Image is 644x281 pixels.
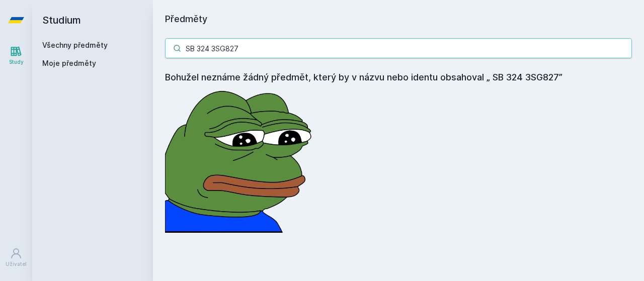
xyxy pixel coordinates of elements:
[42,41,108,49] a: Všechny předměty
[2,40,30,71] a: Study
[165,70,632,84] h4: Bohužel neznáme žádný předmět, který by v názvu nebo identu obsahoval „ SB 324 3SG827”
[42,58,96,68] span: Moje předměty
[2,242,30,273] a: Uživatel
[9,58,24,66] div: Study
[165,38,632,58] input: Název nebo ident předmětu…
[165,12,632,26] h1: Předměty
[6,260,27,268] div: Uživatel
[165,84,316,233] img: error_picture.png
